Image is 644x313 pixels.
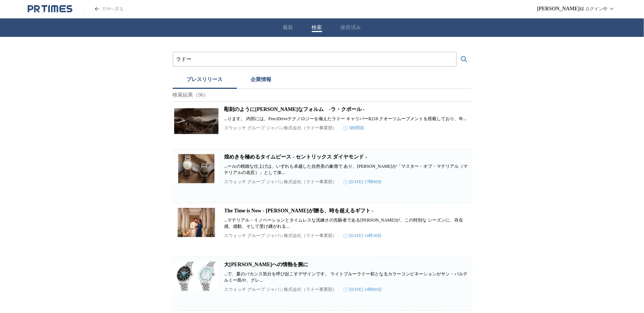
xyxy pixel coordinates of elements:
button: プレスリリース [173,73,237,89]
button: 検索する [457,52,472,67]
a: 煌めきを極めるタイムピース - セントリックス ダイヤモンド - [224,154,367,160]
time: 5時間前 [343,125,365,131]
p: スウォッチ グループ ジャパン株式会社（ラドー事業部） [224,233,337,239]
a: 彫刻のように[PERSON_NAME]なフォルム -ラ・クポール - [224,107,365,112]
img: 煌めきを極めるタイムピース - セントリックス ダイヤモンド - [174,154,218,183]
a: 大[PERSON_NAME]への情熱を腕に [224,262,309,267]
p: ...で、夏のバカンス気分を呼び起こすデザインです。 ライトブルーラドー初となるカラーコンビネーションがサン・バルテルミー島や、グレ... [224,271,470,284]
input: プレスリリースおよび企業を検索する [176,55,453,63]
p: 検索結果（96） [173,89,472,102]
a: PR TIMESのトップページはこちら [83,6,124,12]
button: 検索 [312,24,322,31]
p: スウォッチ グループ ジャパン株式会社（ラドー事業部） [224,125,337,131]
button: 保存済み [341,24,361,31]
button: 企業情報 [237,73,286,89]
time: [DATE] 17時00分 [343,179,382,185]
a: The Time is Now - [PERSON_NAME]が贈る、時を超えるギフト - [224,208,374,213]
p: ...マテリアル・イノベーションとタイムレスな洗練さの先駆者である[PERSON_NAME]が、この特別な シーズンに、存在感、感動、そして受け継がれる... [224,217,470,230]
p: ...ールの精緻な仕上げは、いずれも卓越した自然美の象徴で あり、[PERSON_NAME]が「マスター・オブ・マテリアル（マテリアルの名匠）」として体... [224,163,470,176]
p: ...ります。 内部には、PreciDriveテクノロジーを備えたラドー キャリバーR218 クオーツムーブメントを搭載しており、年... [224,116,470,122]
p: スウォッチ グループ ジャパン株式会社（ラドー事業部） [224,286,337,293]
time: [DATE] 14時00分 [343,286,382,293]
img: The Time is Now - ラドーが贈る、時を超えるギフト - [174,208,218,237]
span: [PERSON_NAME] [537,6,580,12]
time: [DATE] 11時30分 [343,233,382,239]
img: 大海原への情熱を腕に [174,261,218,291]
p: スウォッチ グループ ジャパン株式会社（ラドー事業部） [224,179,337,185]
img: 彫刻のように優美なフォルム -ラ・クポール - [174,106,218,136]
a: PR TIMESのトップページはこちら [28,4,72,13]
button: 最新 [283,24,293,31]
